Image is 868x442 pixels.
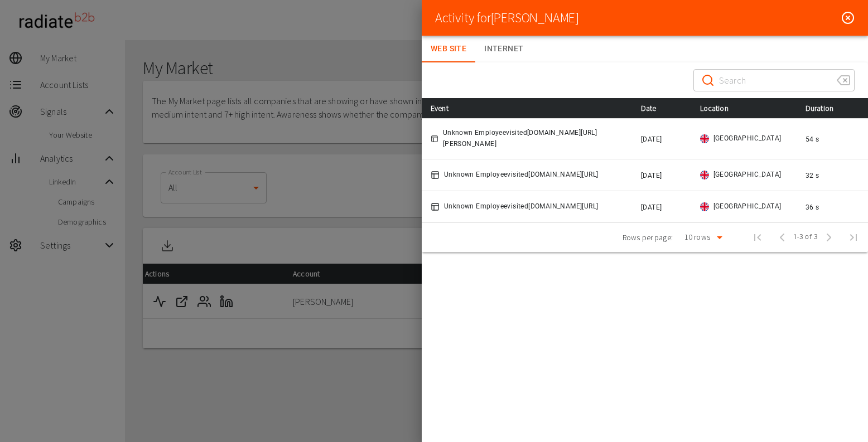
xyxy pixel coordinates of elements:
button: Web Site [422,36,475,62]
h2: Activity for [PERSON_NAME] [435,10,579,26]
span: Location [700,101,746,115]
img: gb [700,202,709,211]
span: Unknown Employee visited [DOMAIN_NAME][URL] [444,169,598,181]
div: Duration [806,101,859,115]
input: Search [719,65,828,96]
img: gb [700,171,709,179]
span: Duration [806,101,851,115]
div: 10 rows [677,229,726,245]
span: 36 s [806,203,819,211]
span: [GEOGRAPHIC_DATA] [713,133,782,144]
div: Account Tabs [422,36,532,62]
span: 54 s [806,135,819,143]
svg: Search [701,74,715,87]
span: Unknown Employee visited [DOMAIN_NAME][URL][PERSON_NAME] [443,128,623,150]
span: First Page [744,224,771,251]
div: Location [700,101,788,115]
button: Internet [475,36,532,62]
span: Unknown Employee visited [DOMAIN_NAME][URL] [444,201,598,212]
img: gb [700,134,709,143]
span: Previous Page [771,226,793,249]
span: Last Page [840,224,867,251]
span: 1-3 of 3 [793,232,818,243]
div: Date [641,101,682,115]
span: [DATE] [641,172,662,179]
span: Next Page [818,226,840,249]
span: 32 s [806,172,819,179]
span: [GEOGRAPHIC_DATA] [713,169,782,181]
p: Rows per page: [623,232,673,243]
span: [DATE] [641,135,662,143]
span: [GEOGRAPHIC_DATA] [713,201,782,212]
div: Event [431,101,623,115]
span: [DATE] [641,203,662,211]
div: 10 rows [682,231,713,242]
span: Date [641,101,674,115]
span: Event [431,101,466,115]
